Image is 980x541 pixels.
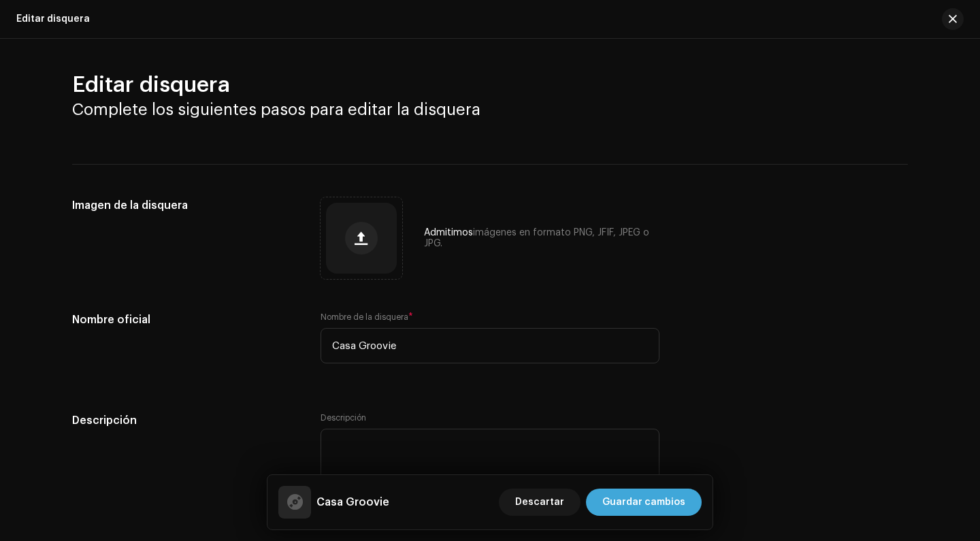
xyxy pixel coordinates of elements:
h5: Imagen de la disquera [72,197,299,214]
button: Guardar cambios [586,489,702,516]
h5: Casa Groovie [316,494,389,510]
button: Descartar [499,489,581,516]
label: Nombre de la disquera [321,312,413,323]
input: Escriba algo... [321,328,659,363]
h3: Complete los siguientes pasos para editar la disquera [72,99,908,120]
label: Descripción [321,412,366,423]
span: imágenes en formato PNG, JFIF, JPEG o JPG. [424,228,649,248]
span: Descartar [515,489,564,516]
h5: Nombre oficial [72,312,299,328]
span: Guardar cambios [602,489,685,516]
div: Admitimos [424,227,659,249]
h2: Editar disquera [72,71,908,99]
h5: Descripción [72,412,299,429]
